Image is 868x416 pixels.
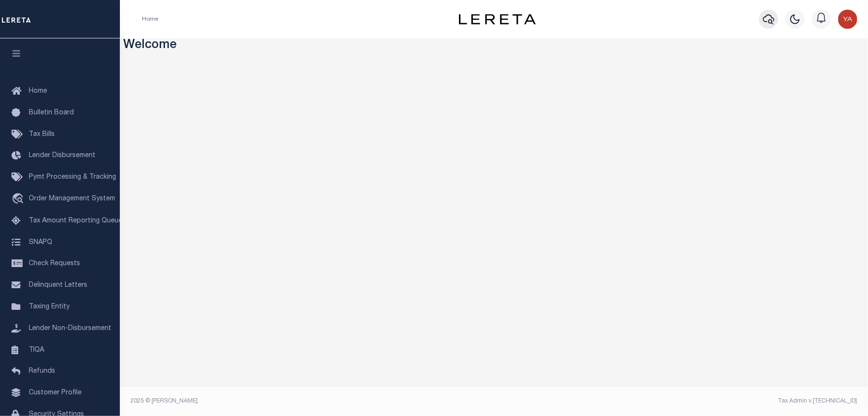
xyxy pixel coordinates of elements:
[12,193,27,206] i: travel_explore
[29,304,70,310] span: Taxing Entity
[29,282,87,289] span: Delinquent Letters
[29,368,55,375] span: Refunds
[29,131,55,138] span: Tax Bills
[29,196,115,202] span: Order Management System
[29,325,111,332] span: Lender Non-Disbursement
[124,397,494,405] div: 2025 © [PERSON_NAME].
[29,260,80,267] span: Check Requests
[29,346,44,353] span: TIQA
[29,218,122,224] span: Tax Amount Reporting Queue
[29,110,74,116] span: Bulletin Board
[124,38,865,53] h3: Welcome
[142,15,158,24] li: Home
[29,88,47,95] span: Home
[29,239,52,245] span: SNAPQ
[838,10,857,29] img: svg+xml;base64,PHN2ZyB4bWxucz0iaHR0cDovL3d3dy53My5vcmcvMjAwMC9zdmciIHBvaW50ZXItZXZlbnRzPSJub25lIi...
[29,390,82,396] span: Customer Profile
[29,152,95,159] span: Lender Disbursement
[459,14,536,24] img: logo-dark.svg
[501,397,857,405] div: Tax Admin v.[TECHNICAL_ID]
[29,174,116,181] span: Pymt Processing & Tracking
